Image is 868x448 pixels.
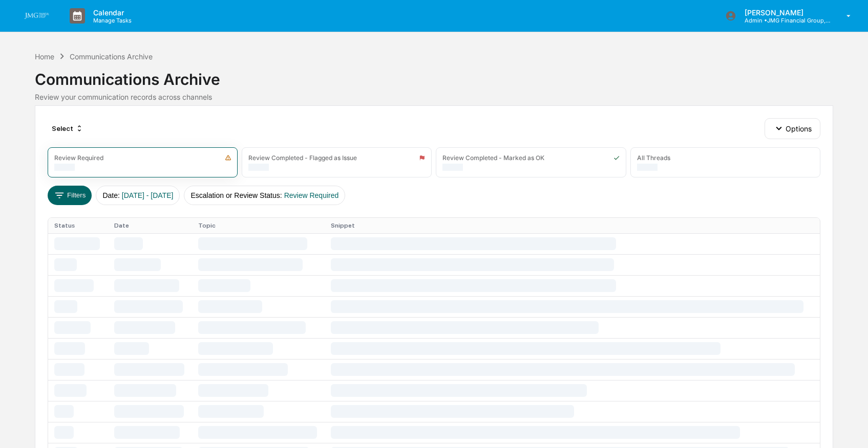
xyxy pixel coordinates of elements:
th: Date [108,218,192,233]
div: Communications Archive [70,52,153,61]
img: icon [225,154,231,161]
div: Select [48,120,88,137]
p: Calendar [85,8,137,17]
div: Review Completed - Flagged as Issue [248,154,357,162]
div: Review your communication records across channels [35,93,833,101]
div: Home [35,52,54,61]
button: Filters [48,186,92,205]
p: [PERSON_NAME] [736,8,832,17]
img: icon [613,154,620,161]
button: Escalation or Review Status:Review Required [184,186,345,205]
img: logo [25,13,49,19]
button: Options [765,118,820,139]
button: Date:[DATE] - [DATE] [96,186,180,205]
span: Review Required [284,191,339,199]
th: Status [48,218,108,233]
p: Manage Tasks [85,17,137,24]
span: [DATE] - [DATE] [122,191,174,199]
div: Communications Archive [35,62,833,88]
div: Review Required [54,154,103,162]
th: Snippet [325,218,820,233]
div: All Threads [637,154,670,162]
div: Review Completed - Marked as OK [442,154,544,162]
p: Admin • JMG Financial Group, Ltd. [736,17,832,24]
th: Topic [192,218,325,233]
img: icon [419,154,425,161]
